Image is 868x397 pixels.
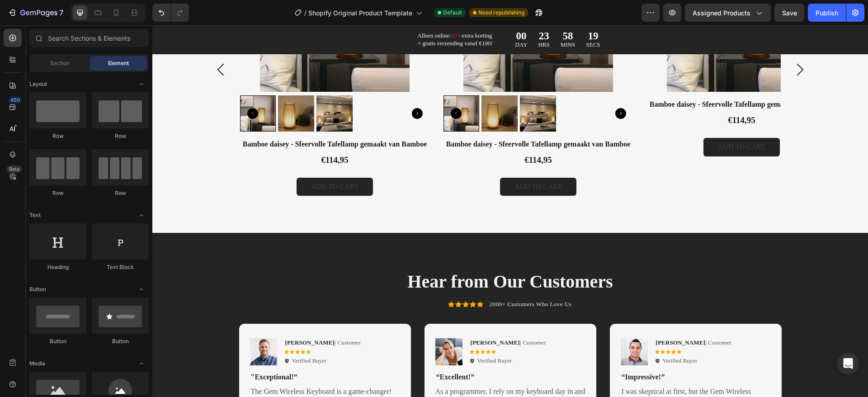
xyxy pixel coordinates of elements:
p: “Impressive!” [469,347,618,357]
a: Bamboe daisey - Sfeervolle Tafellamp gemaakt van Bamboe [291,113,481,125]
div: Row [92,132,149,140]
div: Add to cart [566,117,613,127]
a: Bamboe daisey - Sfeervolle Tafellamp gemaakt van Bamboe [495,74,684,85]
button: Save [774,4,804,22]
span: Need republishing [478,9,524,17]
p: | Customer [318,314,394,321]
p: “Excellent!” [284,347,433,357]
p: 2000+ Customers Who Love Us [337,275,420,283]
iframe: Design area [152,25,868,397]
button: Carousel Next Arrow [463,83,474,94]
button: Add to cart [144,152,221,171]
button: Add to cart [551,113,627,131]
span: Default [443,9,462,17]
div: €114,95 [495,89,684,102]
p: I was skeptical at first, but the Gem Wireless Keyboard has become an indispensable part of my da... [469,362,618,390]
div: Publish [816,8,838,18]
p: "Exceptional!” [99,347,247,357]
div: Text Block [92,263,149,271]
p: 7 [59,7,63,18]
div: Beta [7,165,22,173]
img: gempages_432750572815254551-c9f13168-bf8f-4318-a82e-bac41c11e37e.png [468,313,495,340]
button: Add to cart [348,152,424,171]
span: Layout [29,80,47,88]
span: Media [29,359,45,368]
button: Carousel Next Arrow [641,37,655,52]
strong: [PERSON_NAME] [504,314,553,321]
span: Shopify Original Product Template [308,8,412,18]
span: Section [50,59,70,67]
button: Assigned Products [685,4,771,22]
div: Button [29,337,86,345]
input: Search Sections & Elements [29,29,149,47]
p: Verified Buyer [140,332,175,340]
div: €114,95 [291,128,481,142]
div: Open Intercom Messenger [837,353,859,374]
strong: [PERSON_NAME] [133,314,183,321]
div: Button [92,337,149,345]
span: Toggle open [134,208,149,222]
span: Text [29,211,41,219]
div: €114,95 [88,128,278,142]
div: 450 [9,96,22,104]
div: Row [92,189,149,197]
button: Carousel Next Arrow [259,83,270,94]
p: Verified Buyer [325,332,360,340]
div: Add to cart [362,157,410,166]
a: Bamboe daisey - Sfeervolle Tafellamp gemaakt van Bamboe [88,113,278,125]
p: As a programmer, I rely on my keyboard day in and day out. The Gem has exceeded all my expectations. [283,362,434,390]
img: gempages_432750572815254551-0f3f1b4e-bdf7-450b-82c1-89dfc5a87e26.png [283,313,310,340]
div: Heading [29,263,86,271]
strong: [PERSON_NAME] [318,314,368,321]
span: Button [29,285,46,293]
p: | Customer [504,314,579,321]
span: Save [782,9,797,17]
div: Row [29,189,86,197]
div: Row [29,132,86,140]
p: The Gem Wireless Keyboard is a game-changer! Sleek design, lightning-fast response, and a pleasur... [99,362,247,390]
div: Undo/Redo [152,4,189,22]
span: / [304,8,307,18]
button: Carousel Back Arrow [298,83,309,94]
span: Toggle open [134,356,149,371]
span: Toggle open [134,282,149,297]
button: Publish [808,4,846,22]
h2: Hear from Our Customers [9,244,707,269]
span: Assigned Products [693,8,750,18]
span: Element [108,59,129,67]
div: Add to cart [159,157,206,166]
p: | Customer [133,314,208,321]
img: gempages_432750572815254551-f132cfa5-ab01-4656-bf4a-f0e5a90a2fb3.png [98,313,125,340]
span: Toggle open [134,77,149,91]
p: Verified Buyer [510,332,545,340]
button: 7 [4,4,67,22]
